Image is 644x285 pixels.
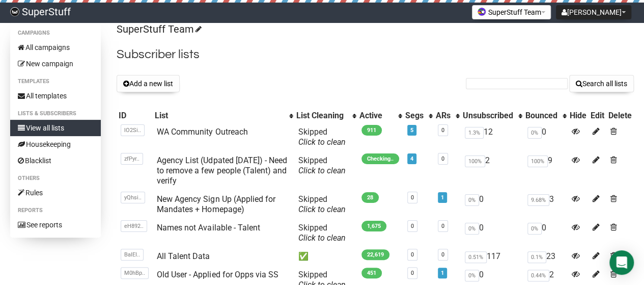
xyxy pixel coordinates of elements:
div: ARs [436,111,451,121]
a: 0 [411,194,414,201]
a: 0 [411,251,414,258]
div: Active [359,111,393,121]
a: 0 [411,270,414,276]
span: Skipped [298,156,346,175]
div: List Cleaning [296,111,347,121]
a: WA Community Outreach [157,127,247,137]
td: 0 [523,219,568,247]
a: Click to clean [298,137,346,147]
a: 0 [441,156,444,162]
a: Click to clean [298,204,346,214]
div: Delete [608,111,632,121]
span: 100% [465,156,485,167]
th: Bounced: No sort applied, activate to apply an ascending sort [523,109,568,123]
span: 1,675 [361,221,386,231]
a: All templates [10,88,101,104]
td: 3 [523,190,568,219]
div: Bounced [525,111,557,121]
span: 0.1% [527,251,546,263]
h2: Subscriber lists [117,45,634,64]
span: 9.68% [527,194,549,206]
button: [PERSON_NAME] [556,5,631,19]
td: 23 [523,247,568,266]
td: 2 [461,151,523,190]
img: favicons [478,8,486,16]
th: Edit: No sort applied, sorting is disabled [589,109,606,123]
span: 100% [527,156,548,167]
td: 9 [523,151,568,190]
th: List: No sort applied, activate to apply an ascending sort [153,109,294,123]
span: 0% [465,194,479,206]
a: 0 [441,127,444,134]
a: New Agency Sign Up (Applied for Mandates + Homepage) [157,194,275,214]
a: 1 [441,270,444,276]
div: Edit [591,111,604,121]
div: ID [119,111,151,121]
span: 0% [465,270,479,281]
a: All Talent Data [157,251,210,261]
span: zfPyr.. [121,153,143,165]
span: M0hBp.. [121,267,149,279]
span: Checking.. [361,153,399,164]
a: 0 [441,251,444,258]
span: lO2Si.. [121,124,145,136]
span: 22,619 [361,249,389,260]
a: 4 [410,156,413,162]
button: Add a new list [117,75,180,92]
th: ID: No sort applied, sorting is disabled [117,109,153,123]
td: ✅ [294,247,357,266]
span: eH892.. [121,220,147,232]
a: 0 [411,223,414,229]
li: Campaigns [10,27,101,39]
div: Open Intercom Messenger [609,250,634,275]
li: Lists & subscribers [10,108,101,120]
a: 5 [410,127,413,134]
span: BaIEI.. [121,249,144,261]
div: Unsubscribed [463,111,513,121]
th: Active: No sort applied, activate to apply an ascending sort [357,109,403,123]
th: Delete: No sort applied, sorting is disabled [606,109,634,123]
span: Skipped [298,127,346,147]
a: Blacklist [10,152,101,169]
a: Rules [10,185,101,201]
th: Segs: No sort applied, activate to apply an ascending sort [403,109,434,123]
td: 117 [461,247,523,266]
a: 1 [441,194,444,201]
a: 0 [441,223,444,229]
span: 911 [361,125,382,136]
span: 0.44% [527,270,549,281]
li: Templates [10,75,101,88]
li: Reports [10,204,101,217]
div: Hide [570,111,586,121]
td: 0 [461,219,523,247]
span: 28 [361,192,379,203]
td: 12 [461,123,523,151]
th: Hide: No sort applied, sorting is disabled [568,109,589,123]
span: 451 [361,268,382,278]
a: View all lists [10,120,101,136]
a: Click to clean [298,166,346,175]
th: ARs: No sort applied, activate to apply an ascending sort [434,109,461,123]
span: 1.3% [465,127,484,139]
td: 0 [461,190,523,219]
span: 0% [465,223,479,235]
span: 0.51% [465,251,487,263]
a: Click to clean [298,233,346,243]
td: 0 [523,123,568,151]
a: All campaigns [10,39,101,56]
a: Housekeeping [10,136,101,152]
div: List [155,111,284,121]
img: 703728c54cf28541de94309996d5b0e3 [10,7,19,16]
a: See reports [10,217,101,233]
div: Segs [405,111,424,121]
button: Search all lists [569,75,634,92]
a: New campaign [10,56,101,72]
li: Others [10,172,101,185]
span: yQhsi.. [121,192,145,203]
a: SuperStuff Team [117,23,200,35]
a: Old User - Applied for Opps via SS [157,270,278,279]
span: 0% [527,127,542,139]
button: SuperStuff Team [472,5,551,19]
span: Skipped [298,223,346,243]
th: Unsubscribed: No sort applied, activate to apply an ascending sort [461,109,523,123]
